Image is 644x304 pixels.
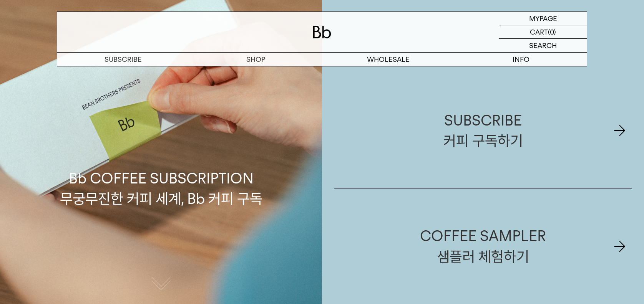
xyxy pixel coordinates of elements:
img: 로고 [313,26,331,38]
p: MYPAGE [529,12,557,25]
p: WHOLESALE [322,53,455,66]
p: (0) [548,25,556,38]
p: SEARCH [529,39,557,52]
div: COFFEE SAMPLER 샘플러 체험하기 [420,226,546,266]
a: SUBSCRIBE커피 구독하기 [334,73,632,188]
p: INFO [455,53,587,66]
a: SUBSCRIBE [57,53,189,66]
div: SUBSCRIBE 커피 구독하기 [443,110,523,151]
a: MYPAGE [499,12,587,25]
p: Bb COFFEE SUBSCRIPTION 무궁무진한 커피 세계, Bb 커피 구독 [60,95,262,209]
a: CART (0) [499,25,587,39]
a: COFFEE SAMPLER샘플러 체험하기 [334,188,632,304]
p: CART [530,25,548,38]
a: SHOP [189,53,322,66]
